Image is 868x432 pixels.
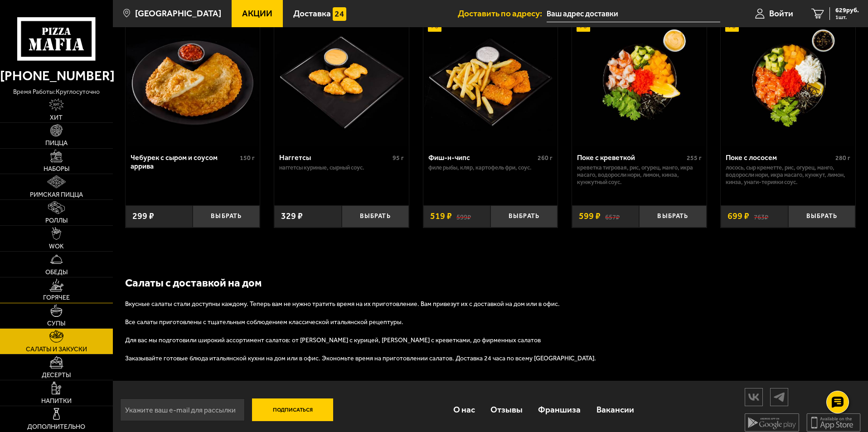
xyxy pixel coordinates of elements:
div: Фиш-н-чипс [428,153,536,162]
p: креветка тигровая, рис, огурец, манго, икра масаго, водоросли Нори, лимон, кинза, кунжутный соус. [577,164,702,186]
span: Вкусные салаты стали доступны каждому. Теперь вам не нужно тратить время на их приготовление. Вам... [125,300,560,308]
span: Наборы [44,166,69,172]
span: Пицца [45,140,68,146]
div: Чебурек с сыром и соусом аррива [131,153,238,170]
span: 150 г [240,154,255,162]
a: АкционныйФиш-н-чипс [423,14,558,146]
a: Франшиза [530,395,588,424]
a: Вакансии [589,395,642,424]
span: Заказывайте готовые блюда итальянской кухни на дом или в офис. Экономьте время на приготовлении с... [125,354,596,362]
div: Наггетсы [279,153,390,162]
a: О нас [445,395,482,424]
span: Супы [47,320,65,327]
img: Поке с лососем [722,14,854,146]
div: Поке с лососем [726,153,833,162]
span: Обеды [45,269,68,276]
a: АкционныйПоке с креветкой [572,14,707,146]
span: Напитки [41,398,72,404]
button: Выбрать [490,205,558,228]
span: Десерты [42,372,71,379]
span: Римская пицца [30,192,83,198]
button: Выбрать [788,205,855,228]
s: 763 ₽ [754,212,768,221]
span: Доставка [293,9,331,18]
img: 15daf4d41897b9f0e9f617042186c801.svg [333,7,346,21]
span: Доставить по адресу: [458,9,547,18]
img: Фиш-н-чипс [424,14,557,146]
span: 329 ₽ [281,212,303,221]
span: 699 ₽ [727,212,749,221]
input: Ваш адрес доставки [547,5,720,22]
span: 255 г [687,154,702,162]
span: [GEOGRAPHIC_DATA] [135,9,221,18]
a: Отзывы [483,395,530,424]
img: Наггетсы [275,14,407,146]
s: 599 ₽ [456,212,471,221]
a: Чебурек с сыром и соусом аррива [126,14,260,146]
b: Салаты с доставкой на дом [125,277,262,289]
div: Поке с креветкой [577,153,684,162]
button: Выбрать [193,205,260,228]
span: 280 г [835,154,850,162]
span: 95 г [393,154,404,162]
span: Роллы [45,218,68,224]
span: Все салаты приготовлены с тщательным соблюдением классической итальянской рецептуры. [125,318,403,326]
p: лосось, Сыр креметте, рис, огурец, манго, водоросли Нори, икра масаго, кунжут, лимон, кинза, унаг... [726,164,850,186]
button: Выбрать [639,205,706,228]
input: Укажите ваш e-mail для рассылки [120,398,245,421]
span: Хит [50,115,63,121]
span: Для вас мы подготовили широкий ассортимент салатов: от [PERSON_NAME] с курицей, [PERSON_NAME] с к... [125,336,541,344]
span: Дополнительно [27,424,85,430]
img: vk [745,389,762,405]
span: Акции [242,9,272,18]
a: Наггетсы [274,14,409,146]
img: Поке с креветкой [573,14,705,146]
button: Выбрать [342,205,409,228]
p: наггетсы куриные, сырный соус. [279,164,404,171]
p: филе рыбы, кляр, картофель фри, соус. [428,164,553,171]
a: АкционныйПоке с лососем [721,14,855,146]
span: 299 ₽ [132,212,154,221]
span: Горячее [43,295,70,301]
s: 657 ₽ [605,212,620,221]
span: WOK [49,243,64,250]
img: tg [771,389,788,405]
span: 1 шт. [835,15,859,20]
span: 260 г [538,154,553,162]
span: Салаты и закуски [26,346,87,353]
span: Войти [769,9,793,18]
span: 629 руб. [835,7,859,14]
span: 599 ₽ [579,212,601,221]
img: Чебурек с сыром и соусом аррива [126,14,259,146]
span: 519 ₽ [430,212,452,221]
button: Подписаться [252,398,334,421]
